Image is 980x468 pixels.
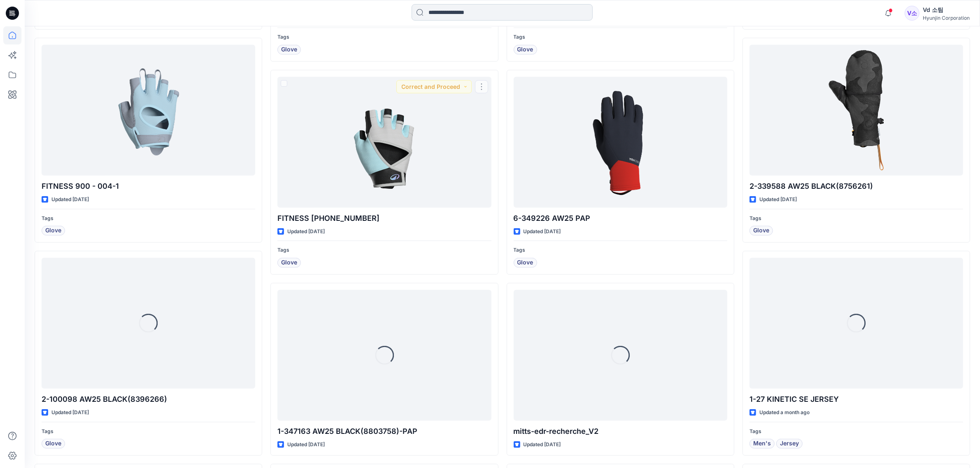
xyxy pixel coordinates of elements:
[287,227,325,236] p: Updated [DATE]
[517,45,533,55] span: Glove
[750,45,963,176] a: 2-339588 AW25 BLACK(8756261)
[923,5,970,15] div: Vd 소팀
[51,195,89,204] p: Updated [DATE]
[524,227,561,236] p: Updated [DATE]
[514,77,727,208] a: 6-349226 AW25 PAP
[277,246,491,255] p: Tags
[514,33,727,42] p: Tags
[753,439,771,449] span: Men's
[42,181,255,192] p: FITNESS 900 - 004-1
[753,226,769,236] span: Glove
[514,213,727,224] p: 6-349226 AW25 PAP
[750,394,963,405] p: 1-27 KINETIC SE JERSEY
[51,408,89,417] p: Updated [DATE]
[750,214,963,223] p: Tags
[45,439,61,449] span: Glove
[277,77,491,208] a: FITNESS 900-006-1
[750,181,963,192] p: 2-339588 AW25 BLACK(8756261)
[277,213,491,224] p: FITNESS [PHONE_NUMBER]
[277,426,491,437] p: 1-347163 AW25 BLACK(8803758)-PAP
[42,214,255,223] p: Tags
[42,427,255,436] p: Tags
[45,226,61,236] span: Glove
[287,440,325,449] p: Updated [DATE]
[514,246,727,255] p: Tags
[42,45,255,176] a: FITNESS 900 - 004-1
[281,258,297,268] span: Glove
[750,427,963,436] p: Tags
[524,440,561,449] p: Updated [DATE]
[517,258,533,268] span: Glove
[905,6,919,21] div: V소
[923,15,970,21] div: Hyunjin Corporation
[42,394,255,405] p: 2-100098 AW25 BLACK(8396266)
[277,33,491,42] p: Tags
[780,439,799,449] span: Jersey
[759,408,810,417] p: Updated a month ago
[281,45,297,55] span: Glove
[514,426,727,437] p: mitts-edr-recherche_V2
[759,195,797,204] p: Updated [DATE]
